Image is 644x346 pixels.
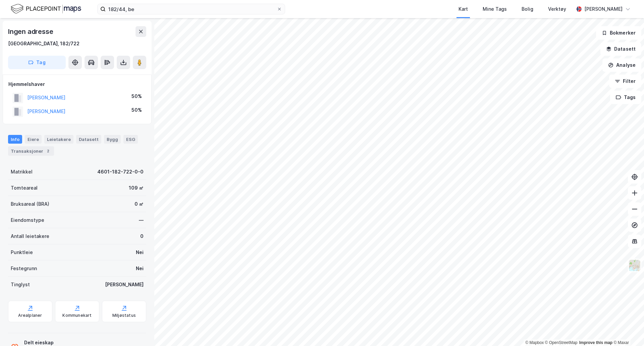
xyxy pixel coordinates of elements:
[11,281,30,289] div: Tinglyst
[44,135,73,144] div: Leietakere
[112,313,136,318] div: Miljøstatus
[610,314,644,346] div: Kontrollprogram for chat
[8,135,22,144] div: Info
[11,184,38,192] div: Tomteareal
[11,264,37,273] div: Festegrunn
[610,314,644,346] iframe: Chat Widget
[8,146,54,156] div: Transaksjoner
[602,58,641,72] button: Analyse
[25,135,42,144] div: Eiere
[135,200,144,208] div: 0 ㎡
[131,92,142,100] div: 50%
[97,168,144,176] div: 4601-182-722-0-0
[545,340,578,345] a: OpenStreetMap
[18,313,42,318] div: Arealplaner
[139,216,144,224] div: —
[596,26,641,40] button: Bokmerker
[76,135,101,144] div: Datasett
[11,216,44,224] div: Eiendomstype
[8,40,79,48] div: [GEOGRAPHIC_DATA], 182/722
[483,5,507,13] div: Mine Tags
[45,148,51,154] div: 2
[8,80,146,88] div: Hjemmelshaver
[548,5,566,13] div: Verktøy
[579,340,612,345] a: Improve this map
[609,75,641,88] button: Filter
[62,313,92,318] div: Kommunekart
[106,4,277,14] input: Søk på adresse, matrikkel, gårdeiere, leietakere eller personer
[584,5,623,13] div: [PERSON_NAME]
[136,264,144,273] div: Nei
[104,135,121,144] div: Bygg
[11,232,49,240] div: Antall leietakere
[11,200,49,208] div: Bruksareal (BRA)
[628,259,641,272] img: Z
[11,168,33,176] div: Matrikkel
[600,42,641,56] button: Datasett
[105,281,144,289] div: [PERSON_NAME]
[525,340,544,345] a: Mapbox
[11,248,33,256] div: Punktleie
[522,5,533,13] div: Bolig
[8,26,54,37] div: Ingen adresse
[131,106,142,114] div: 50%
[11,3,81,15] img: logo.f888ab2527a4732fd821a326f86c7f29.svg
[136,248,144,256] div: Nei
[459,5,468,13] div: Kart
[129,184,144,192] div: 109 ㎡
[610,91,641,104] button: Tags
[140,232,144,240] div: 0
[123,135,138,144] div: ESG
[8,56,66,69] button: Tag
